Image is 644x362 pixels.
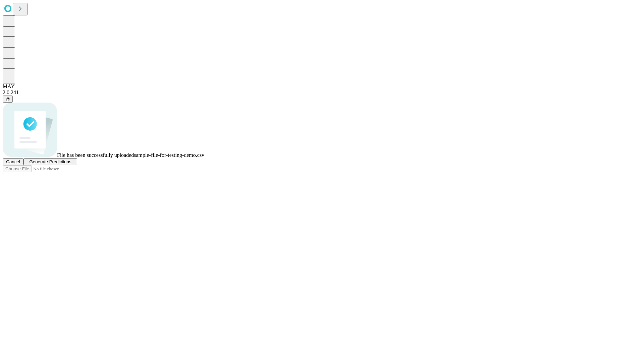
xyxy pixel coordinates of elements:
span: Generate Predictions [29,159,71,164]
div: 2.0.241 [3,89,641,96]
button: @ [3,96,13,103]
span: File has been successfully uploaded [57,152,134,158]
div: MAY [3,83,641,89]
span: Cancel [6,159,20,164]
button: Generate Predictions [23,158,77,165]
span: sample-file-for-testing-demo.csv [134,152,204,158]
button: Cancel [3,158,23,165]
span: @ [5,97,10,102]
